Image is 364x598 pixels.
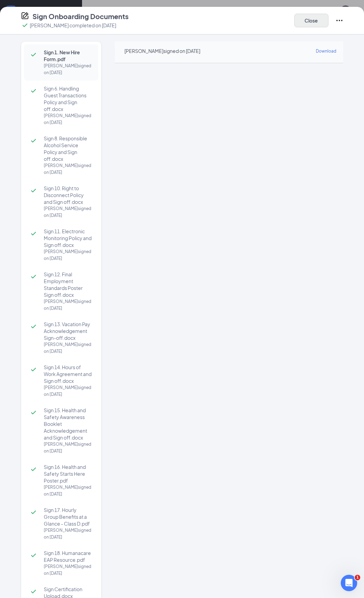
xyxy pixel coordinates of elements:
span: 1 [355,575,360,580]
div: [PERSON_NAME] signed on [DATE] [44,441,92,455]
div: [PERSON_NAME] signed on [DATE] [44,563,92,577]
span: Sign 10. Right to Disconnect Policy and Sign off.docx [44,185,92,205]
span: Sign 17. Hourly Group Benefits at a Glance - Class D.pdf [44,506,92,527]
div: [PERSON_NAME] signed on [DATE] [44,484,92,498]
span: Sign 13. Vacation Pay Acknowledgement Sign-off.docx [44,321,92,341]
svg: Checkmark [29,87,38,95]
svg: Checkmark [29,51,38,59]
div: [PERSON_NAME] signed on [DATE] [124,47,200,54]
div: [PERSON_NAME] signed on [DATE] [44,162,92,176]
span: Sign 12. Final Employment Standards Poster Sign off.docx [44,271,92,298]
svg: Checkmark [29,273,38,281]
div: [PERSON_NAME] signed on [DATE] [44,384,92,398]
svg: Checkmark [21,21,29,29]
svg: Checkmark [29,508,38,516]
span: Sign 1. New Hire Form.pdf [44,49,92,62]
div: [PERSON_NAME] signed on [DATE] [44,112,92,126]
svg: Checkmark [29,322,38,331]
a: Download [316,47,336,55]
svg: Checkmark [29,230,38,238]
div: [PERSON_NAME] signed on [DATE] [44,248,92,262]
span: Sign 16. Health and Safety Starts Here Poster.pdf [44,463,92,484]
svg: Ellipses [335,16,343,25]
span: Sign 15. Health and Safety Awareness Booklet Acknowledgement and Sign off.docx [44,407,92,441]
svg: Checkmark [29,137,38,145]
span: Sign 8. Responsible Alcohol Service Policy and Sign off.docx [44,135,92,162]
p: [PERSON_NAME] completed on [DATE] [30,22,116,29]
div: [PERSON_NAME] signed on [DATE] [44,527,92,541]
div: [PERSON_NAME] signed on [DATE] [44,298,92,312]
svg: Checkmark [29,587,38,596]
button: Close [294,14,328,27]
iframe: Sign 1. New Hire Form.pdf [115,63,343,588]
svg: Checkmark [29,465,38,473]
span: Sign 14. Hours of Work Agreement and Sign off.docx [44,364,92,384]
span: Sign 11. Electronic Monitoring Policy and Sign off.docx [44,228,92,248]
iframe: Intercom live chat [341,575,357,591]
svg: Checkmark [29,408,38,417]
svg: Checkmark [29,186,38,195]
svg: CompanyDocumentIcon [21,12,29,20]
svg: Checkmark [29,365,38,374]
div: [PERSON_NAME] signed on [DATE] [44,62,92,76]
svg: Checkmark [29,551,38,559]
span: Download [316,48,336,54]
div: [PERSON_NAME] signed on [DATE] [44,205,92,219]
div: [PERSON_NAME] signed on [DATE] [44,341,92,355]
span: Sign 18. Humanacare EAP Resource.pdf [44,550,92,563]
h4: Sign Onboarding Documents [32,12,129,21]
span: Sign 6. Handling Guest Transactions Policy and Sign off.docx [44,85,92,112]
